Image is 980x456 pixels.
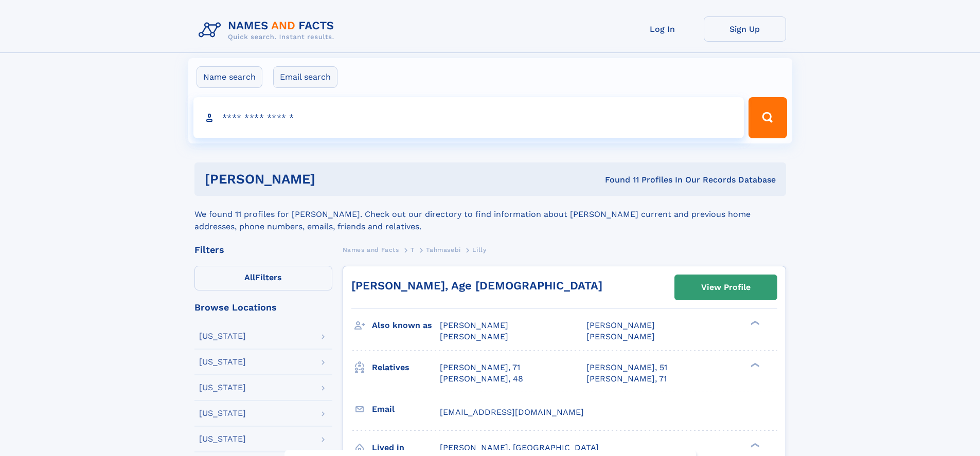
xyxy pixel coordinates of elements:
[194,245,332,254] div: Filters
[199,435,246,443] div: [US_STATE]
[748,361,760,368] div: ❯
[748,442,760,448] div: ❯
[197,66,262,88] label: Name search
[440,320,508,330] span: [PERSON_NAME]
[586,362,667,373] a: [PERSON_NAME], 51
[372,359,440,376] h3: Relatives
[586,373,667,385] a: [PERSON_NAME], 71
[194,16,343,44] img: Logo Names and Facts
[675,275,777,300] a: View Profile
[199,332,246,340] div: [US_STATE]
[440,332,508,341] span: [PERSON_NAME]
[749,97,787,138] button: Search Button
[440,373,523,385] a: [PERSON_NAME], 48
[748,320,760,326] div: ❯
[343,243,399,256] a: Names and Facts
[273,66,337,88] label: Email search
[621,16,704,42] a: Log In
[194,303,332,312] div: Browse Locations
[472,246,486,253] span: Lilly
[372,317,440,334] h3: Also known as
[440,362,520,373] a: [PERSON_NAME], 71
[701,276,751,299] div: View Profile
[199,384,246,392] div: [US_STATE]
[440,443,599,452] span: [PERSON_NAME], [GEOGRAPHIC_DATA]
[586,332,655,341] span: [PERSON_NAME]
[199,409,246,417] div: [US_STATE]
[426,246,460,253] span: Tahmasebi
[199,358,246,366] div: [US_STATE]
[586,320,655,330] span: [PERSON_NAME]
[440,407,584,417] span: [EMAIL_ADDRESS][DOMAIN_NAME]
[372,400,440,418] h3: Email
[244,272,255,282] span: All
[460,174,776,186] div: Found 11 Profiles In Our Records Database
[194,266,332,290] label: Filters
[411,246,415,253] span: T
[351,279,602,292] a: [PERSON_NAME], Age [DEMOGRAPHIC_DATA]
[704,16,786,42] a: Sign Up
[193,97,744,138] input: search input
[426,243,460,256] a: Tahmasebi
[194,196,786,233] div: We found 11 profiles for [PERSON_NAME]. Check out our directory to find information about [PERSON...
[411,243,415,256] a: T
[205,173,460,186] h1: [PERSON_NAME]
